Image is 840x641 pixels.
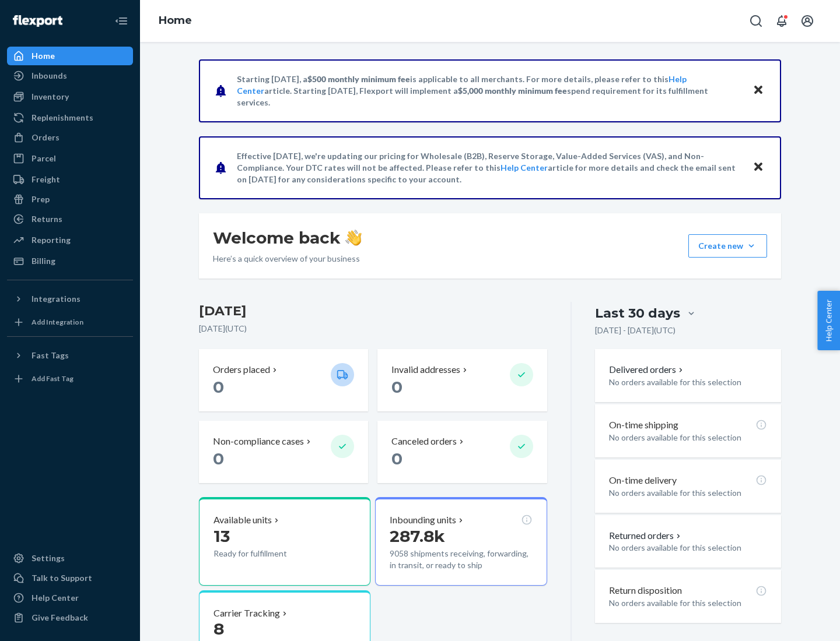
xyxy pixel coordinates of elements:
[159,14,192,27] a: Home
[213,377,224,397] span: 0
[32,213,62,225] div: Returns
[32,612,88,624] div: Give Feedback
[609,418,678,432] p: On-time shipping
[32,255,55,267] div: Billing
[770,9,793,33] button: Open notifications
[32,91,69,103] div: Inventory
[149,4,201,38] ol: breadcrumbs
[609,474,677,487] p: On-time delivery
[595,304,680,322] div: Last 30 days
[213,227,362,248] h1: Welcome back
[7,210,133,228] a: Returns
[7,170,133,189] a: Freight
[391,363,460,376] p: Invalid addresses
[13,15,62,27] img: Flexport logo
[7,313,133,332] a: Add Integration
[32,350,69,361] div: Fast Tags
[213,253,362,265] p: Here’s a quick overview of your business
[199,323,547,334] p: [DATE] ( UTC )
[32,234,71,246] div: Reporting
[7,589,133,607] a: Help Center
[32,317,83,327] div: Add Integration
[751,82,766,99] button: Close
[110,9,133,33] button: Close Navigation
[213,526,230,546] span: 13
[7,47,133,65] a: Home
[7,549,133,568] a: Settings
[609,584,682,597] p: Return disposition
[501,163,548,172] a: Help Center
[32,70,67,82] div: Inbounds
[391,435,457,448] p: Canceled orders
[7,608,133,627] button: Give Feedback
[751,159,766,176] button: Close
[32,374,73,383] div: Add Fast Tag
[375,497,547,586] button: Inbounding units287.8k9058 shipments receiving, forwarding, in transit, or ready to ship
[32,552,65,564] div: Settings
[744,9,768,33] button: Open Search Box
[688,234,767,258] button: Create new
[32,112,93,124] div: Replenishments
[796,9,819,33] button: Open account menu
[458,86,567,96] span: $5,000 monthly minimum fee
[609,487,767,499] p: No orders available for this selection
[609,542,767,554] p: No orders available for this selection
[213,363,270,376] p: Orders placed
[199,349,368,411] button: Orders placed 0
[390,548,532,571] p: 9058 shipments receiving, forwarding, in transit, or ready to ship
[7,231,133,249] a: Reporting
[345,230,362,246] img: hand-wave emoji
[609,363,685,376] button: Delivered orders
[609,376,767,388] p: No orders available for this selection
[237,150,741,185] p: Effective [DATE], we're updating our pricing for Wholesale (B2B), Reserve Storage, Value-Added Se...
[7,87,133,106] a: Inventory
[377,349,547,411] button: Invalid addresses 0
[32,572,92,584] div: Talk to Support
[199,302,547,320] h3: [DATE]
[32,592,79,604] div: Help Center
[32,174,60,185] div: Freight
[32,193,50,205] div: Prep
[7,290,133,308] button: Integrations
[7,369,133,388] a: Add Fast Tag
[199,421,368,483] button: Non-compliance cases 0
[390,513,456,527] p: Inbounding units
[32,293,80,305] div: Integrations
[213,607,280,620] p: Carrier Tracking
[213,513,272,527] p: Available units
[7,252,133,270] a: Billing
[213,449,224,469] span: 0
[213,435,304,448] p: Non-compliance cases
[7,108,133,127] a: Replenishments
[237,73,741,108] p: Starting [DATE], a is applicable to all merchants. For more details, please refer to this article...
[7,190,133,209] a: Prep
[595,325,675,336] p: [DATE] - [DATE] ( UTC )
[32,153,56,164] div: Parcel
[307,74,410,84] span: $500 monthly minimum fee
[199,497,370,586] button: Available units13Ready for fulfillment
[213,619,224,639] span: 8
[32,132,60,143] div: Orders
[7,346,133,365] button: Fast Tags
[609,432,767,443] p: No orders available for this selection
[7,149,133,168] a: Parcel
[32,50,55,62] div: Home
[609,597,767,609] p: No orders available for this selection
[7,128,133,147] a: Orders
[213,548,321,559] p: Ready for fulfillment
[390,526,445,546] span: 287.8k
[609,529,683,543] button: Returned orders
[817,291,840,350] button: Help Center
[391,449,402,469] span: 0
[7,66,133,85] a: Inbounds
[377,421,547,483] button: Canceled orders 0
[391,377,402,397] span: 0
[7,569,133,587] a: Talk to Support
